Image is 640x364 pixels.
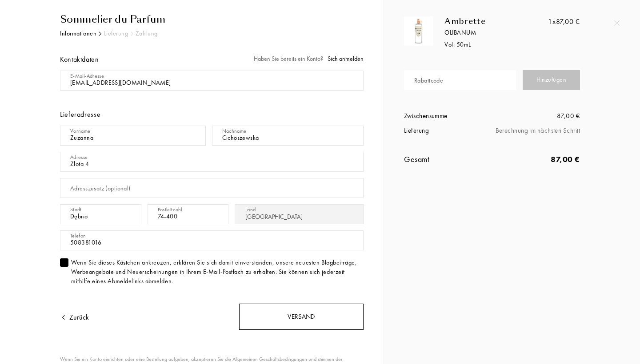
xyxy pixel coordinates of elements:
[492,111,580,121] div: 87,00 €
[60,109,364,120] div: Lieferadresse
[70,153,88,161] div: Adresse
[492,126,580,136] div: Berechnung im nächsten Schritt
[404,111,492,121] div: Zwischensumme
[60,12,364,27] div: Sommelier du Parfum
[70,232,86,240] div: Telefon
[548,17,556,26] span: 1x
[136,29,158,38] div: Zahlung
[404,126,492,136] div: Lieferung
[239,304,364,330] div: Versand
[444,16,551,26] div: Ambrette
[492,153,580,165] div: 87,00 €
[245,206,256,214] div: Land
[131,32,133,36] img: arr_grey.svg
[254,54,364,63] div: Haben Sie bereits ein Konto?
[60,314,67,321] img: arrow.png
[404,153,492,165] div: Gesamt
[60,29,96,38] div: Informationen
[104,29,128,38] div: Lieferung
[444,40,551,49] div: Vol: 50 mL
[406,19,431,44] img: 37HW67EFXT.png
[60,312,89,323] div: Zurück
[99,32,101,36] img: arr_black.svg
[158,206,182,214] div: Postleitzahl
[222,127,247,135] div: Nachname
[614,20,620,26] img: quit_onboard.svg
[70,127,91,135] div: Vorname
[444,28,551,37] div: Olibanum
[70,206,82,214] div: Stadt
[328,55,364,63] span: Sich anmelden
[64,40,95,79] div: Kontaktdaten
[548,16,580,27] div: 87,00 €
[414,76,443,85] div: Rabattcode
[70,72,104,80] div: E-Mail-Adresse
[523,70,580,90] div: Hinzufügen
[70,184,131,193] div: Adresszusatz (optional)
[71,258,364,286] div: Wenn Sie dieses Kästchen ankreuzen, erklären Sie sich damit einverstanden, unsere neuesten Blogbe...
